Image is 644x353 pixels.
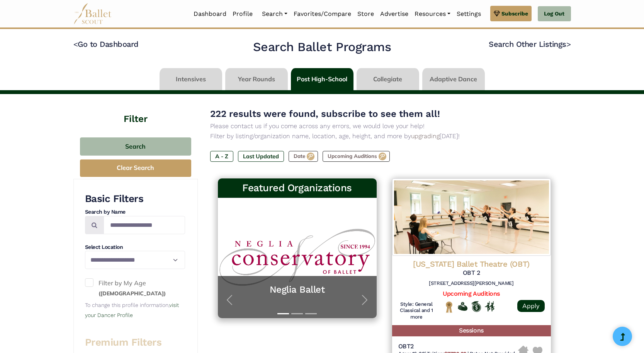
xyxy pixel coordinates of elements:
h6: Style: General Classical and 1 more [398,301,435,321]
a: Search Other Listings> [489,39,571,49]
label: Date [289,151,318,162]
label: Last Updated [238,151,284,162]
a: Store [354,6,377,22]
button: Slide 1 [277,309,289,318]
img: Logo [392,178,551,256]
a: Profile [229,6,256,22]
small: To change this profile information, [85,302,179,318]
a: Apply [517,300,545,312]
label: Upcoming Auditions [323,151,390,162]
h6: [STREET_ADDRESS][PERSON_NAME] [398,280,545,287]
h5: Sessions [392,325,551,336]
h4: Search by Name [85,208,185,216]
h4: Select Location [85,243,185,251]
code: > [566,39,571,49]
h3: Premium Filters [85,336,185,349]
h3: Featured Organizations [224,182,370,195]
li: Year Rounds [224,68,289,90]
code: < [73,39,78,49]
label: A - Z [210,151,233,162]
button: Clear Search [80,159,191,177]
a: Neglia Ballet [226,284,369,296]
small: ([DEMOGRAPHIC_DATA]) [99,290,166,297]
h4: Filter [73,94,198,126]
h2: Search Ballet Programs [253,39,391,55]
a: Search [259,6,291,22]
img: gem.svg [494,9,500,18]
span: 222 results were found, subscribe to see them all! [210,108,440,119]
li: Intensives [158,68,224,90]
input: Search by names... [104,216,185,234]
li: Adaptive Dance [421,68,486,90]
h5: OBT 2 [398,269,545,277]
button: Search [80,137,191,156]
label: Filter by My Age [85,278,185,298]
a: Upcoming Auditions [443,290,500,297]
img: National [444,301,454,313]
img: In Person [485,301,494,311]
a: Dashboard [190,6,229,22]
p: Please contact us if you come across any errors, we would love your help! [210,121,559,131]
button: Slide 2 [291,309,303,318]
a: Resources [411,6,454,22]
a: Favorites/Compare [291,6,354,22]
a: Advertise [377,6,411,22]
a: visit your Dancer Profile [85,302,179,318]
h4: [US_STATE] Ballet Theatre (OBT) [398,259,545,269]
a: Subscribe [490,6,532,21]
img: Offers Scholarship [471,301,481,312]
p: Filter by listing/organization name, location, age, height, and more by [DATE]! [210,131,559,141]
button: Slide 3 [305,309,317,318]
li: Collegiate [355,68,421,90]
a: <Go to Dashboard [73,39,139,49]
h3: Basic Filters [85,192,185,206]
h5: OBT2 [398,343,515,351]
a: upgrading [411,132,440,140]
img: Offers Financial Aid [458,302,467,310]
a: Settings [454,6,484,22]
span: Subscribe [501,9,528,18]
li: Post High-School [289,68,355,90]
a: Log Out [538,6,571,22]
